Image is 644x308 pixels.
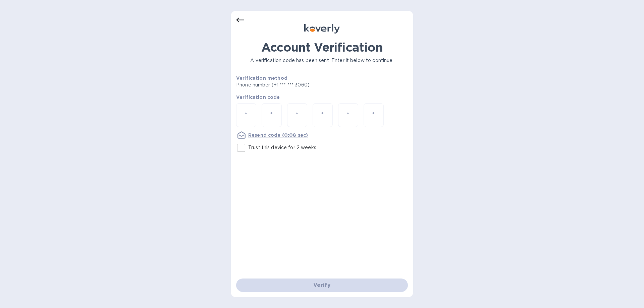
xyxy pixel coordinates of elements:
[248,144,316,151] p: Trust this device for 2 weeks
[236,75,287,81] b: Verification method
[236,81,361,88] p: Phone number (+1 *** *** 3060)
[248,132,308,138] u: Resend code (0:08 sec)
[236,40,408,54] h1: Account Verification
[236,57,408,64] p: A verification code has been sent. Enter it below to continue.
[236,94,408,101] p: Verification code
